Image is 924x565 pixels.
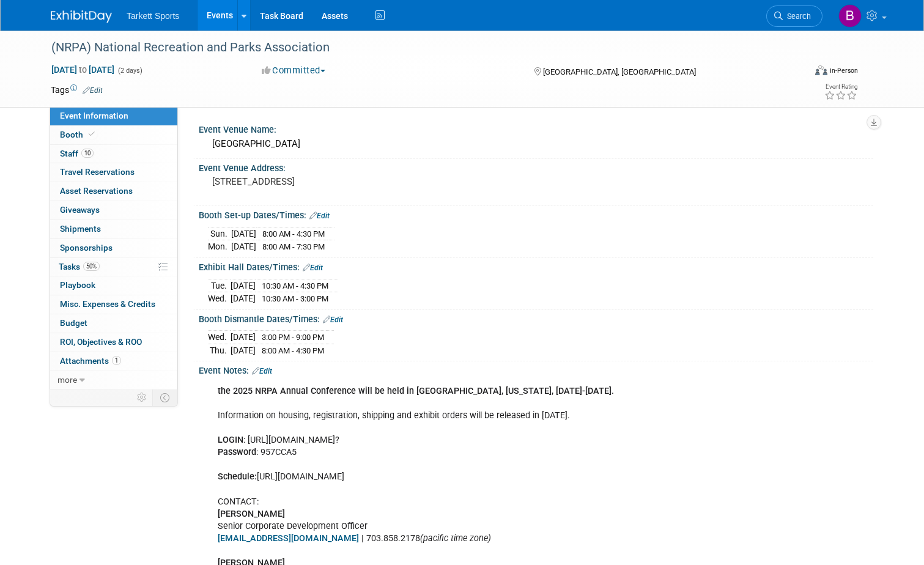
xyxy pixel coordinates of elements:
span: Search [783,12,811,21]
a: [EMAIL_ADDRESS][DOMAIN_NAME] [218,533,359,544]
span: Travel Reservations [60,167,135,177]
a: more [50,371,177,390]
span: Sponsorships [60,243,113,253]
a: Sponsorships [50,239,177,257]
td: Toggle Event Tabs [153,390,178,405]
div: Event Format [739,64,858,82]
i: Booth reservation complete [89,131,95,138]
span: Asset Reservations [60,186,133,196]
span: Event Information [60,111,128,120]
a: Shipments [50,220,177,238]
a: Staff10 [50,145,177,163]
span: Misc. Expenses & Credits [60,299,155,309]
span: 10:30 AM - 4:30 PM [262,281,328,290]
span: 8:00 AM - 4:30 PM [262,229,325,238]
b: [PERSON_NAME] [218,509,285,519]
td: Sun. [208,227,231,240]
pre: [STREET_ADDRESS] [212,176,467,187]
a: Edit [252,367,272,375]
span: [DATE] [DATE] [51,64,115,75]
a: Search [766,6,822,27]
a: Travel Reservations [50,163,177,182]
a: Booth [50,126,177,144]
td: [DATE] [231,240,256,253]
span: 1 [112,356,121,365]
a: Budget [50,314,177,333]
span: [GEOGRAPHIC_DATA], [GEOGRAPHIC_DATA] [543,67,696,76]
a: Asset Reservations [50,182,177,201]
a: Giveaways [50,201,177,220]
div: [GEOGRAPHIC_DATA] [208,135,864,153]
div: Event Venue Name: [199,120,873,136]
img: Bryson Hopper [838,4,862,28]
a: Tasks50% [50,258,177,276]
span: to [77,65,89,75]
div: Booth Set-up Dates/Times: [199,206,873,222]
div: Event Notes: [199,361,873,377]
b: LOGIN [218,435,243,445]
span: 50% [83,262,100,271]
span: Budget [60,318,87,328]
b: Password [218,447,256,457]
td: [DATE] [231,292,256,305]
td: Personalize Event Tab Strip [131,390,153,405]
span: ROI, Objectives & ROO [60,337,142,347]
b: the 2025 NRPA Annual Conference will be held in [GEOGRAPHIC_DATA], [US_STATE], [DATE]-[DATE]. [218,386,614,396]
div: Booth Dismantle Dates/Times: [199,310,873,326]
span: Booth [60,130,97,139]
img: ExhibitDay [51,10,112,23]
a: Edit [83,86,103,95]
span: Tarkett Sports [127,11,179,21]
span: (2 days) [117,67,142,75]
a: Misc. Expenses & Credits [50,295,177,314]
button: Committed [257,64,330,77]
td: [DATE] [231,279,256,292]
span: Tasks [59,262,100,271]
td: Mon. [208,240,231,253]
b: Schedule: [218,471,257,482]
div: Event Rating [824,84,857,90]
a: ROI, Objectives & ROO [50,333,177,352]
td: [DATE] [231,227,256,240]
td: [DATE] [231,331,256,344]
a: Playbook [50,276,177,295]
a: Edit [303,264,323,272]
span: Attachments [60,356,121,366]
i: (pacific time zone) [420,533,491,544]
span: Giveaways [60,205,100,215]
span: 3:00 PM - 9:00 PM [262,333,324,342]
a: Edit [323,316,343,324]
div: Event Venue Address: [199,159,873,174]
a: Attachments1 [50,352,177,371]
span: Staff [60,149,94,158]
span: 10 [81,149,94,158]
td: Tags [51,84,103,96]
span: 8:00 AM - 7:30 PM [262,242,325,251]
a: Edit [309,212,330,220]
span: 10:30 AM - 3:00 PM [262,294,328,303]
span: Shipments [60,224,101,234]
td: Wed. [208,331,231,344]
td: Tue. [208,279,231,292]
div: (NRPA) National Recreation and Parks Association [47,37,789,59]
div: Exhibit Hall Dates/Times: [199,258,873,274]
a: Event Information [50,107,177,125]
td: Wed. [208,292,231,305]
td: [DATE] [231,344,256,356]
img: Format-Inperson.png [815,65,827,75]
span: more [57,375,77,385]
span: 8:00 AM - 4:30 PM [262,346,324,355]
span: Playbook [60,280,95,290]
td: Thu. [208,344,231,356]
div: In-Person [829,66,858,75]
